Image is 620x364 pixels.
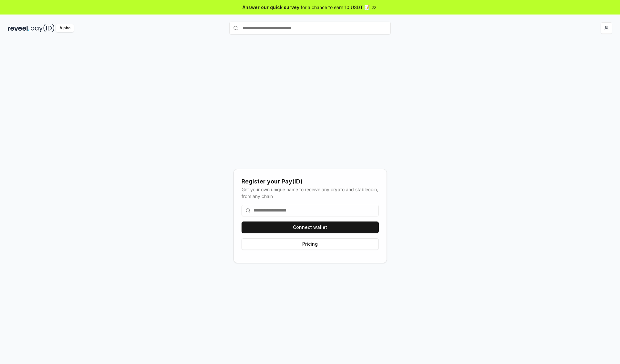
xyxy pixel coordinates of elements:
div: Get your own unique name to receive any crypto and stablecoin, from any chain [242,186,379,200]
img: reveel_dark [8,24,29,32]
div: Register your Pay(ID) [242,177,379,186]
button: Connect wallet [242,221,379,233]
img: pay_id [31,24,55,32]
span: Answer our quick survey [243,4,299,11]
button: Pricing [242,238,379,250]
span: for a chance to earn 10 USDT 📝 [301,4,370,11]
div: Alpha [56,24,74,32]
